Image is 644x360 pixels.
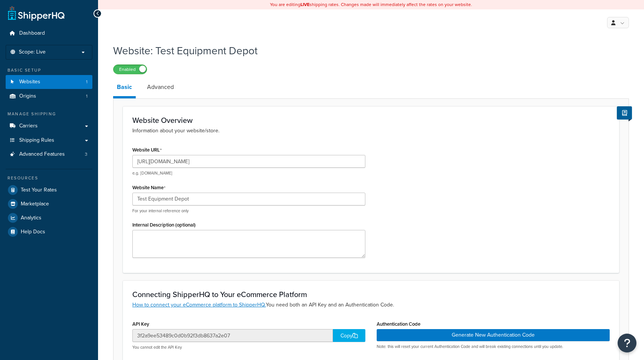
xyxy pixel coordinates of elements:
[132,345,365,350] p: You cannot edit the API Key
[618,334,636,352] button: Open Resource Center
[132,321,149,327] label: API Key
[6,75,92,89] a: Websites1
[6,147,92,161] li: Advanced Features
[113,43,619,58] h1: Website: Test Equipment Depot
[6,119,92,133] a: Carriers
[377,321,420,327] label: Authentication Code
[21,187,57,193] span: Test Your Rates
[6,111,92,117] div: Manage Shipping
[301,1,310,8] b: LIVE
[6,26,92,40] a: Dashboard
[6,75,92,89] li: Websites
[113,78,136,98] a: Basic
[132,185,166,191] label: Website Name
[86,93,87,100] span: 1
[132,301,266,309] a: How to connect your eCommerce platform to ShipperHQ.
[132,170,365,176] p: e.g. [DOMAIN_NAME]
[19,151,65,158] span: Advanced Features
[143,78,178,96] a: Advanced
[19,93,36,100] span: Origins
[132,222,196,228] label: Internal Description (optional)
[132,147,162,153] label: Website URL
[19,30,45,37] span: Dashboard
[113,65,147,74] label: Enabled
[19,137,54,144] span: Shipping Rules
[6,183,92,197] a: Test Your Rates
[132,290,610,299] h3: Connecting ShipperHQ to Your eCommerce Platform
[6,89,92,103] a: Origins1
[6,147,92,161] a: Advanced Features3
[6,197,92,211] a: Marketplace
[6,67,92,74] div: Basic Setup
[21,215,41,221] span: Analytics
[6,89,92,103] li: Origins
[132,116,610,124] h3: Website Overview
[132,127,610,135] p: Information about your website/store.
[19,79,40,85] span: Websites
[6,211,92,225] a: Analytics
[617,106,632,119] button: Show Help Docs
[377,344,610,349] p: Note: this will reset your current Authentication Code and will break existing connections until ...
[86,79,87,85] span: 1
[19,49,46,55] span: Scope: Live
[132,208,365,214] p: For your internal reference only
[6,225,92,239] a: Help Docs
[6,175,92,181] div: Resources
[21,201,49,207] span: Marketplace
[21,229,45,235] span: Help Docs
[6,133,92,147] a: Shipping Rules
[132,301,610,309] p: You need both an API Key and an Authentication Code.
[333,329,365,342] div: Copy
[19,123,38,129] span: Carriers
[85,151,87,158] span: 3
[377,329,610,341] button: Generate New Authentication Code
